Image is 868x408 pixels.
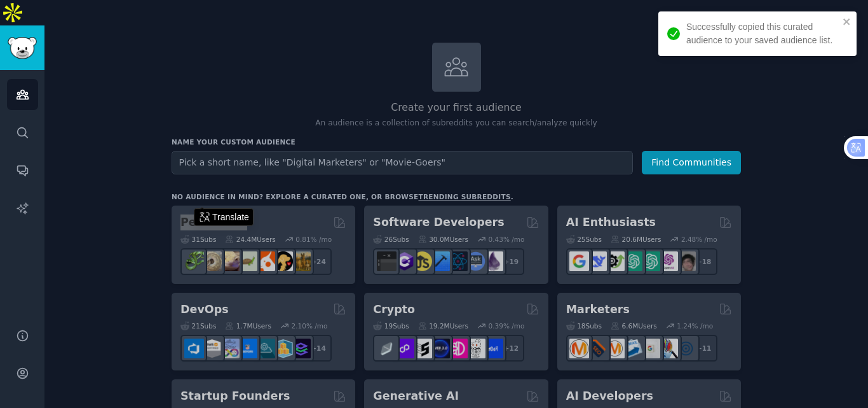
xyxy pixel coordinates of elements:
[172,118,741,129] p: An audience is a collection of subreddits you can search/analyze quickly
[642,151,741,174] button: Find Communities
[172,137,741,146] h3: Name your custom audience
[172,151,633,174] input: Pick a short name, like "Digital Marketers" or "Movie-Goers"
[418,193,510,200] a: trending subreddits
[8,37,37,59] img: GummySearch logo
[686,20,839,47] div: Successfully copied this curated audience to your saved audience list.
[172,100,741,116] h2: Create your first audience
[843,17,851,27] button: close
[172,192,513,201] div: No audience in mind? Explore a curated one, or browse .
